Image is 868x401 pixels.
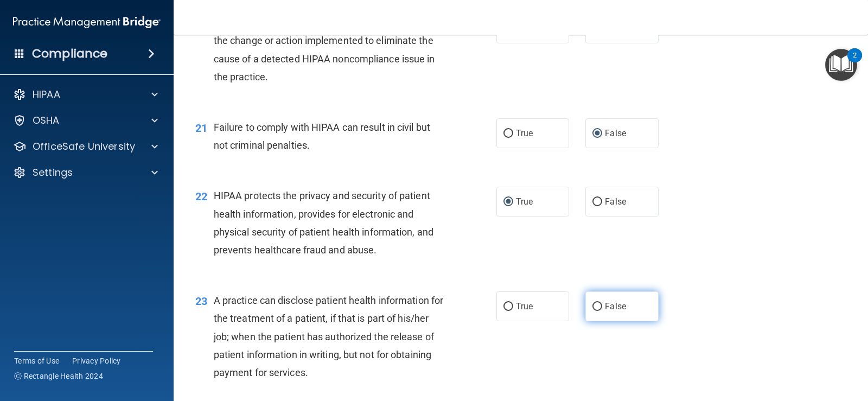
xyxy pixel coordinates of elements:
a: OSHA [13,114,158,127]
span: False [605,301,626,311]
a: Settings [13,166,158,179]
p: HIPAA [33,88,60,101]
iframe: Drift Widget Chat Controller [680,324,855,368]
p: Settings [33,166,73,179]
span: False [605,128,626,138]
span: Ⓒ Rectangle Health 2024 [14,371,103,381]
a: HIPAA [13,88,158,101]
input: False [592,198,602,206]
p: OSHA [33,114,60,127]
button: Open Resource Center, 2 new notifications [825,49,857,81]
span: 21 [195,122,207,135]
p: OfficeSafe University [33,140,135,153]
img: PMB logo [13,11,161,33]
span: Failure to comply with HIPAA can result in civil but not criminal penalties. [214,122,430,151]
a: Privacy Policy [72,355,121,366]
a: Terms of Use [14,355,59,366]
h4: Compliance [32,46,107,61]
input: True [503,130,513,138]
span: A practice can disclose patient health information for the treatment of a patient, if that is par... [214,295,443,378]
input: False [592,303,602,311]
span: True [516,196,533,207]
input: True [503,198,513,206]
span: True [516,128,533,138]
a: OfficeSafe University [13,140,158,153]
input: False [592,130,602,138]
span: HIPAA protects the privacy and security of patient health information, provides for electronic an... [214,190,433,256]
span: False [605,196,626,207]
span: True [516,301,533,311]
span: A Corrective Action Plan by a practice is defined as the change or action implemented to eliminat... [214,17,435,82]
div: 2 [853,55,857,69]
span: 23 [195,295,207,308]
input: True [503,303,513,311]
span: 22 [195,190,207,203]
